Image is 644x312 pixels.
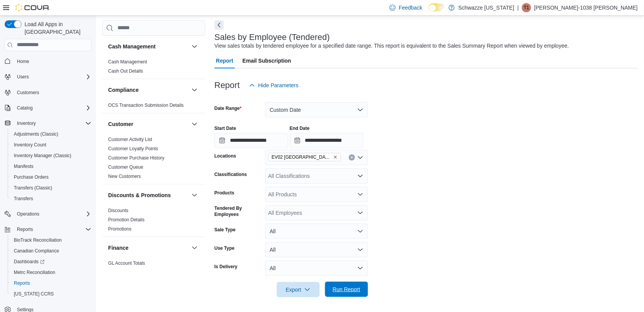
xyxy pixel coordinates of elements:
[215,33,330,42] h3: Sales by Employee (Tendered)
[265,102,368,118] button: Custom Date
[268,153,341,161] span: EV02 Far NE Heights
[357,191,363,197] button: Open list of options
[11,268,91,277] span: Metrc Reconciliation
[14,72,91,81] span: Users
[11,151,74,160] a: Inventory Manager (Classic)
[108,174,141,179] a: New Customers
[17,74,29,80] span: Users
[333,285,360,293] span: Run Report
[14,174,49,180] span: Purchase Orders
[8,129,94,139] button: Adjustments (Classic)
[8,161,94,172] button: Manifests
[11,129,61,139] a: Adjustments (Classic)
[517,3,519,12] p: |
[14,142,46,148] span: Inventory Count
[215,205,262,217] label: Tendered By Employees
[108,120,188,128] button: Customer
[108,226,132,232] a: Promotions
[14,237,62,243] span: BioTrack Reconciliation
[11,246,62,256] a: Canadian Compliance
[14,259,45,265] span: Dashboards
[108,244,129,252] h3: Finance
[14,185,52,191] span: Transfers (Classic)
[11,279,33,288] a: Reports
[246,78,302,93] button: Hide Parameters
[277,282,320,297] button: Export
[2,71,94,82] button: Users
[108,59,147,65] span: Cash Management
[11,173,52,182] a: Purchase Orders
[2,103,94,113] button: Catalog
[215,227,236,233] label: Sale Type
[17,120,36,126] span: Inventory
[8,246,94,256] button: Canadian Compliance
[357,154,363,161] button: Open list of options
[21,20,91,36] span: Load All Apps in [GEOGRAPHIC_DATA]
[215,125,236,131] label: Start Date
[108,137,152,142] a: Customer Activity List
[108,155,165,161] span: Customer Purchase History
[11,129,91,139] span: Adjustments (Classic)
[17,58,29,65] span: Home
[215,171,247,178] label: Classifications
[2,56,94,67] button: Home
[429,3,445,12] input: Dark Mode
[14,119,39,128] button: Inventory
[8,289,94,299] button: [US_STATE] CCRS
[108,261,145,266] a: GL Account Totals
[215,264,238,270] label: Is Delivery
[14,225,36,234] button: Reports
[190,243,199,252] button: Finance
[265,261,368,276] button: All
[108,43,188,50] button: Cash Management
[108,269,142,275] span: GL Transactions
[357,173,363,179] button: Open list of options
[325,282,368,297] button: Run Report
[108,244,188,252] button: Finance
[8,278,94,289] button: Reports
[522,3,531,12] div: Thomas-1038 Aragon
[102,206,205,237] div: Discounts & Promotions
[14,88,42,97] a: Customers
[108,68,143,74] a: Cash Out Details
[108,164,143,170] a: Customer Queue
[108,103,184,108] a: OCS Transaction Submission Details
[11,194,91,203] span: Transfers
[8,150,94,161] button: Inventory Manager (Classic)
[2,87,94,98] button: Customers
[11,183,91,193] span: Transfers (Classic)
[11,140,91,149] span: Inventory Count
[190,42,199,51] button: Cash Management
[8,256,94,267] a: Dashboards
[14,196,33,202] span: Transfers
[349,154,355,161] button: Clear input
[215,153,236,159] label: Locations
[108,86,188,94] button: Compliance
[8,139,94,150] button: Inventory Count
[15,4,50,12] img: Cova
[399,4,422,12] span: Feedback
[11,246,91,256] span: Canadian Compliance
[14,72,32,81] button: Users
[108,208,129,213] a: Discounts
[108,146,158,152] span: Customer Loyalty Points
[14,269,55,275] span: Metrc Reconciliation
[265,224,368,239] button: All
[215,190,234,196] label: Products
[215,245,234,251] label: Use Type
[17,105,33,111] span: Catalog
[524,3,529,12] span: T1
[14,119,91,128] span: Inventory
[8,193,94,204] button: Transfers
[108,86,139,94] h3: Compliance
[8,172,94,183] button: Purchase Orders
[11,257,91,266] span: Dashboards
[108,191,188,199] button: Discounts & Promotions
[108,207,129,214] span: Discounts
[14,248,59,254] span: Canadian Compliance
[215,133,288,148] input: Press the down key to open a popover containing a calendar.
[108,43,156,50] h3: Cash Management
